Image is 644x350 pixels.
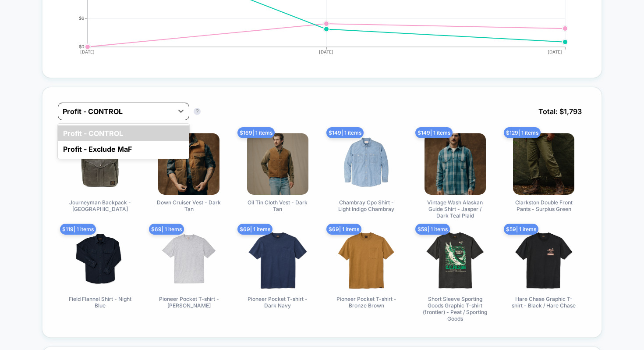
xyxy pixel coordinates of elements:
span: $ 69 | 1 items [326,224,361,235]
span: $ 169 | 1 items [237,127,275,138]
span: $ 59 | 1 items [415,224,450,235]
img: Vintage Wash Alaskan Guide Shirt - Jasper / Dark Teal Plaid [425,133,486,195]
span: Total: $ 1,793 [534,103,586,120]
span: Short Sleeve Sporting Goods Graphic T-shirt (frontier) - Peat / Sporting Goods [422,296,488,322]
span: Down Cruiser Vest - Dark Tan [156,199,222,212]
span: Hare Chase Graphic T-shirt - Black / Hare Chase [511,296,577,309]
img: Pioneer Pocket T-shirt - Heather Gray [158,230,219,291]
span: Oil Tin Cloth Vest - Dark Tan [245,199,311,212]
img: Pioneer Pocket T-shirt - Dark Navy [247,230,308,291]
span: $ 59 | 1 items [504,224,538,235]
img: Down Cruiser Vest - Dark Tan [158,133,219,195]
span: Journeyman Backpack - [GEOGRAPHIC_DATA] [67,199,133,212]
tspan: [DATE] [548,49,563,54]
img: Oil Tin Cloth Vest - Dark Tan [247,133,308,195]
img: Pioneer Pocket T-shirt - Bronze Brown [336,230,397,291]
div: Profit - Exclude MaF [58,141,189,157]
span: $ 149 | 1 items [415,127,453,138]
tspan: [DATE] [319,49,333,54]
span: $ 69 | 1 items [237,224,272,235]
span: Vintage Wash Alaskan Guide Shirt - Jasper / Dark Teal Plaid [422,199,488,219]
button: ? [194,108,201,115]
img: Hare Chase Graphic T-shirt - Black / Hare Chase [513,230,574,291]
div: Profit - CONTROL [58,125,189,141]
span: Clarkston Double Front Pants - Surplus Green [511,199,577,212]
span: Pioneer Pocket T-shirt - Dark Navy [245,296,311,309]
span: Field Flannel Shirt - Night Blue [67,296,133,309]
tspan: $6 [79,15,84,21]
img: Field Flannel Shirt - Night Blue [70,230,131,291]
tspan: [DATE] [80,49,95,54]
span: Pioneer Pocket T-shirt - [PERSON_NAME] [156,296,222,309]
img: Chambray Cpo Shirt - Light Indigo Chambray [336,133,397,195]
span: $ 129 | 1 items [504,127,541,138]
span: $ 69 | 1 items [149,224,184,235]
span: $ 119 | 1 items [60,224,96,235]
tspan: $0 [79,44,84,49]
img: Clarkston Double Front Pants - Surplus Green [513,133,574,195]
img: Journeyman Backpack - Otter Green [70,133,131,195]
img: Short Sleeve Sporting Goods Graphic T-shirt (frontier) - Peat / Sporting Goods [425,230,486,291]
span: Pioneer Pocket T-shirt - Bronze Brown [333,296,399,309]
span: $ 149 | 1 items [326,127,364,138]
span: Chambray Cpo Shirt - Light Indigo Chambray [333,199,399,212]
